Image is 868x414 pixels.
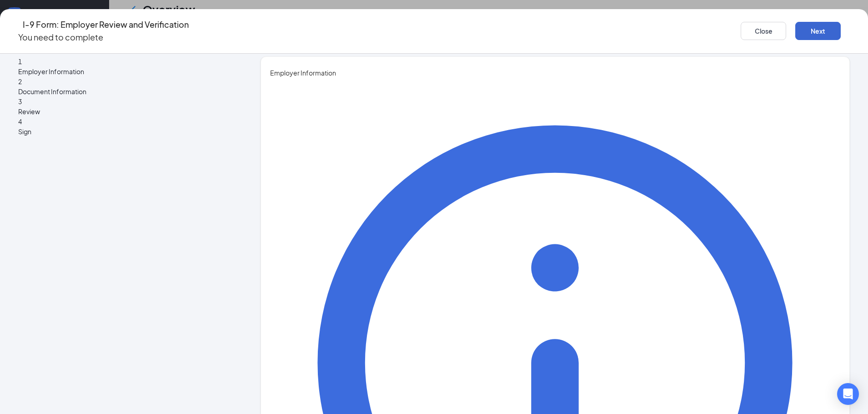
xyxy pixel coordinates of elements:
[18,77,22,86] span: 2
[18,126,226,136] span: Sign
[23,18,189,31] h4: I-9 Form: Employer Review and Verification
[18,117,22,126] span: 4
[18,57,22,66] span: 1
[18,97,22,106] span: 3
[18,66,226,76] span: Employer Information
[837,383,859,405] div: Open Intercom Messenger
[18,31,189,44] p: You need to complete
[795,22,841,40] button: Next
[18,106,226,116] span: Review
[741,22,786,40] button: Close
[270,68,840,78] span: Employer Information
[18,86,226,96] span: Document Information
